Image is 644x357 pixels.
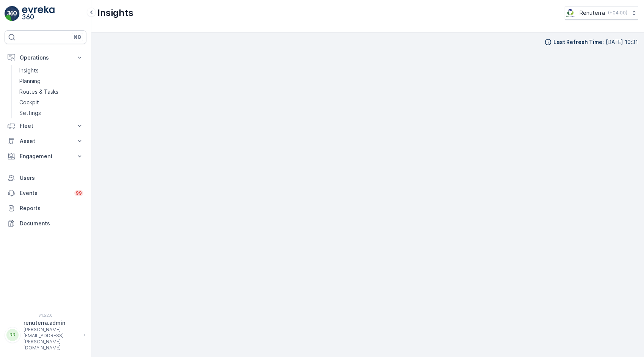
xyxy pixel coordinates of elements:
a: Users [5,170,86,186]
a: Reports [5,201,86,216]
button: Renuterra(+04:00) [565,6,638,20]
img: Screenshot_2024-07-26_at_13.33.01.png [565,9,577,17]
p: Planning [19,77,41,85]
p: [DATE] 10:31 [606,38,638,46]
p: 99 [76,190,82,196]
span: v 1.52.0 [5,313,86,318]
p: Reports [20,204,83,212]
button: Asset [5,134,86,149]
p: Renuterra [580,9,605,17]
button: RRrenuterra.admin[PERSON_NAME][EMAIL_ADDRESS][PERSON_NAME][DOMAIN_NAME] [5,319,86,351]
p: Last Refresh Time : [553,38,604,46]
p: Operations [20,54,71,61]
button: Engagement [5,149,86,164]
p: Users [20,174,83,182]
a: Cockpit [16,97,86,108]
p: ( +04:00 ) [608,10,627,16]
a: Events99 [5,186,86,201]
a: Planning [16,76,86,86]
p: Documents [20,220,83,227]
p: Cockpit [19,99,39,106]
button: Operations [5,50,86,65]
a: Insights [16,65,86,76]
p: Routes & Tasks [19,88,58,96]
button: Fleet [5,118,86,134]
a: Settings [16,108,86,118]
p: Insights [19,67,39,74]
p: [PERSON_NAME][EMAIL_ADDRESS][PERSON_NAME][DOMAIN_NAME] [24,327,80,351]
p: Fleet [20,122,71,130]
p: Events [20,189,70,197]
p: ⌘B [74,34,81,40]
p: Insights [97,7,133,19]
p: Settings [19,109,41,117]
p: Asset [20,137,71,145]
p: Engagement [20,153,71,160]
a: Documents [5,216,86,231]
div: RR [6,329,19,341]
img: logo [5,6,20,21]
p: renuterra.admin [24,319,80,327]
a: Routes & Tasks [16,86,86,97]
img: logo_light-DOdMpM7g.png [22,6,55,21]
